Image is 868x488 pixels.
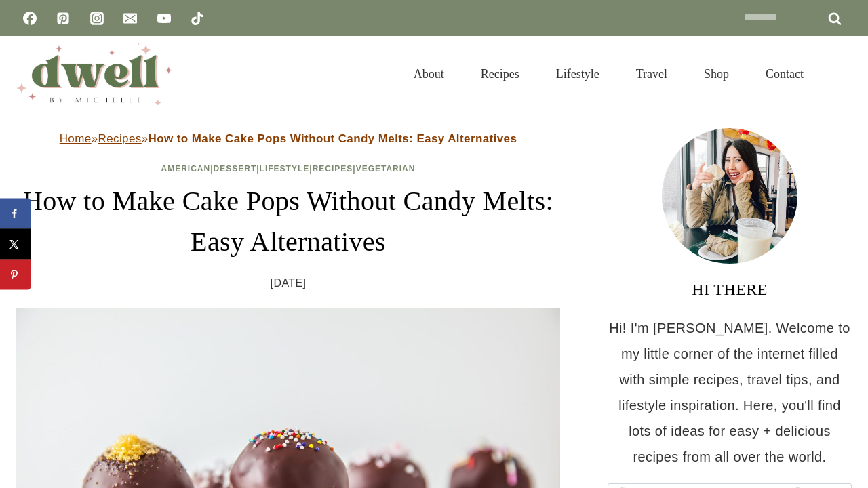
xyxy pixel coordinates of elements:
nav: Primary Navigation [395,50,822,98]
a: Contact [747,50,822,98]
a: About [395,50,462,98]
a: YouTube [151,5,178,32]
strong: How to Make Cake Pops Without Candy Melts: Easy Alternatives [149,132,517,145]
h3: HI THERE [608,277,852,302]
a: Travel [618,50,686,98]
h1: How to Make Cake Pops Without Candy Melts: Easy Alternatives [16,181,560,262]
span: | | | | [161,164,416,174]
p: Hi! I'm [PERSON_NAME]. Welcome to my little corner of the internet filled with simple recipes, tr... [608,315,852,470]
a: Recipes [98,132,142,145]
a: Dessert [214,164,257,174]
a: TikTok [184,5,211,32]
a: American [161,164,211,174]
a: Instagram [83,5,111,32]
img: DWELL by michelle [16,43,172,105]
a: Facebook [16,5,43,32]
a: Recipes [313,164,353,174]
a: Email [117,5,144,32]
a: Lifestyle [260,164,310,174]
a: Home [60,132,92,145]
a: Recipes [462,50,538,98]
a: Lifestyle [538,50,618,98]
a: Pinterest [50,5,77,32]
a: Vegetarian [356,164,416,174]
a: Shop [686,50,747,98]
time: [DATE] [271,273,307,293]
button: View Search Form [829,62,852,85]
span: » » [60,132,517,145]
